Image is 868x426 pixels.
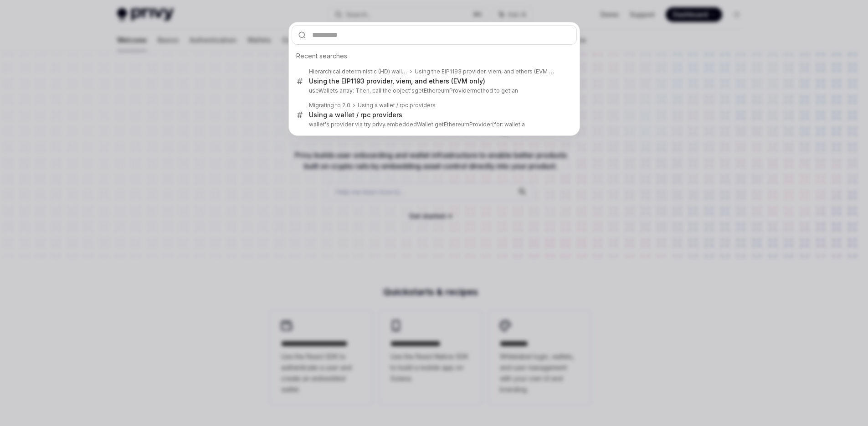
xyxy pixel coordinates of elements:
[309,87,558,94] p: useWallets array: Then, call the object's method to get an
[415,87,472,94] b: getEthereumProvider
[415,68,558,75] div: Using the EIP1193 provider, viem, and ethers (EVM only)
[309,121,558,128] p: wallet's provider via try privy.embeddedWallet. (for: wallet.a
[309,102,350,109] div: Migrating to 2.0
[309,68,407,75] div: Hierarchical deterministic (HD) wallets
[296,52,347,61] span: Recent searches
[435,121,492,128] b: getEthereumProvider
[309,111,402,119] div: Using a wallet / rpc providers
[358,102,436,109] div: Using a wallet / rpc providers
[309,77,485,85] div: Using the EIP1193 provider, viem, and ethers (EVM only)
